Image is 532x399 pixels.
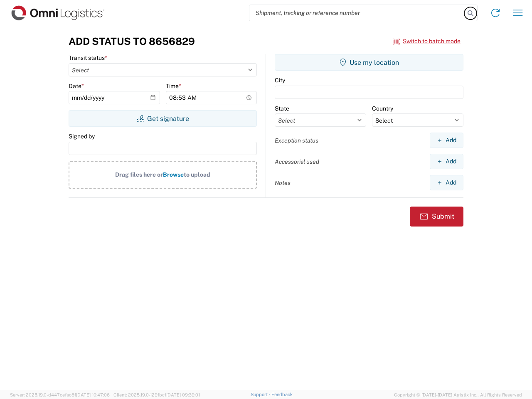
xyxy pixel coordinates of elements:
[275,105,289,112] label: State
[410,207,463,227] button: Submit
[275,76,285,84] label: City
[166,392,200,397] span: [DATE] 09:39:01
[430,175,463,190] button: Add
[430,133,463,148] button: Add
[69,133,95,140] label: Signed by
[271,392,293,397] a: Feedback
[69,110,257,127] button: Get signature
[394,391,522,399] span: Copyright © [DATE]-[DATE] Agistix Inc., All Rights Reserved
[10,392,110,397] span: Server: 2025.19.0-d447cefac8f
[249,5,465,21] input: Shipment, tracking or reference number
[113,392,200,397] span: Client: 2025.19.0-129fbcf
[166,82,181,90] label: Time
[275,137,318,144] label: Exception status
[69,54,107,62] label: Transit status
[393,34,461,48] button: Switch to batch mode
[275,54,463,71] button: Use my location
[275,158,319,165] label: Accessorial used
[69,82,84,90] label: Date
[430,154,463,169] button: Add
[275,179,291,187] label: Notes
[251,392,271,397] a: Support
[163,171,184,178] span: Browse
[184,171,210,178] span: to upload
[69,35,195,47] h3: Add Status to 8656829
[372,105,393,112] label: Country
[115,171,163,178] span: Drag files here or
[76,392,110,397] span: [DATE] 10:47:06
